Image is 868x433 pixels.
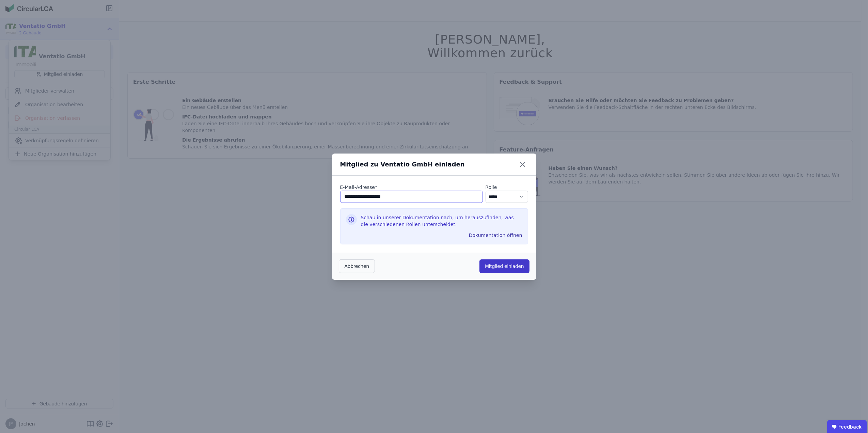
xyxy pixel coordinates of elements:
[466,230,525,241] button: Dokumentation öffnen
[479,259,529,273] button: Mitglied einladen
[339,259,375,273] button: Abbrechen
[486,184,528,191] label: Rolle
[340,160,465,169] div: Mitglied zu Ventatio GmbH einladen
[361,214,522,230] div: Schau in unserer Dokumentation nach, um herauszufinden, was die verschiedenen Rollen unterscheidet.
[340,184,483,191] label: audits.requiredField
